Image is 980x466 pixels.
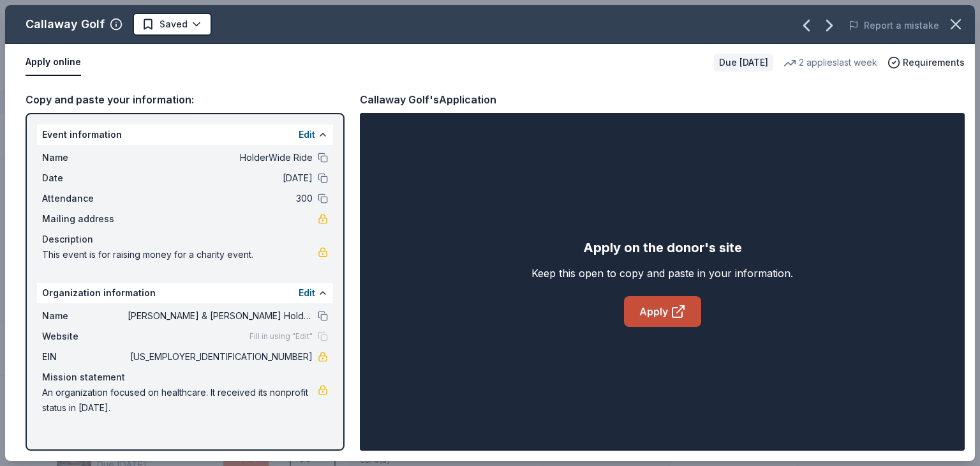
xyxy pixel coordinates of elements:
[42,211,128,227] span: Mailing address
[26,14,105,34] div: Callaway Golf
[42,308,128,324] span: Name
[299,285,315,301] button: Edit
[903,55,965,70] span: Requirements
[37,124,333,145] div: Event information
[42,191,128,206] span: Attendance
[42,385,318,416] span: An organization focused on healthcare. It received its nonprofit status in [DATE].
[849,18,939,33] button: Report a mistake
[133,13,212,36] button: Saved
[128,150,313,165] span: HolderWide Ride
[128,170,313,186] span: [DATE]
[37,283,333,303] div: Organization information
[42,170,128,186] span: Date
[360,91,496,108] div: Callaway Golf's Application
[583,237,742,258] div: Apply on the donor's site
[299,127,315,142] button: Edit
[783,55,877,70] div: 2 applies last week
[42,247,318,262] span: This event is for raising money for a charity event.
[624,296,701,327] a: Apply
[42,150,128,165] span: Name
[42,329,128,344] span: Website
[887,55,965,70] button: Requirements
[160,17,188,32] span: Saved
[531,266,793,281] div: Keep this open to copy and paste in your information.
[128,191,313,206] span: 300
[42,349,128,365] span: EIN
[26,49,81,76] button: Apply online
[714,54,773,71] div: Due [DATE]
[249,331,313,342] span: Fill in using "Edit"
[42,370,328,385] div: Mission statement
[26,91,345,108] div: Copy and paste your information:
[128,349,313,365] span: [US_EMPLOYER_IDENTIFICATION_NUMBER]
[42,232,328,247] div: Description
[128,308,313,324] span: [PERSON_NAME] & [PERSON_NAME] Holderwide Foundation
